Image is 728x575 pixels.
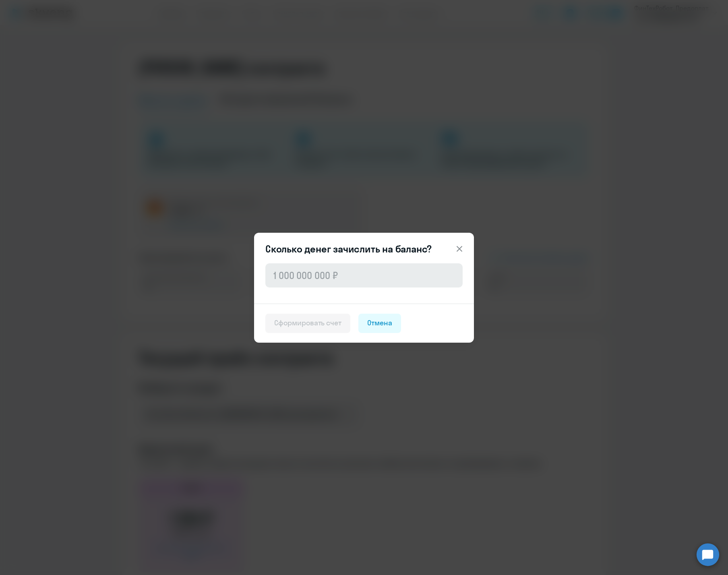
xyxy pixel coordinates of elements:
[358,314,401,333] button: Отмена
[265,314,350,333] button: Сформировать счет
[274,318,341,328] div: Сформировать счет
[254,242,474,255] header: Сколько денег зачислить на баланс?
[367,318,392,328] div: Отмена
[265,263,463,287] input: 1 000 000 000 ₽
